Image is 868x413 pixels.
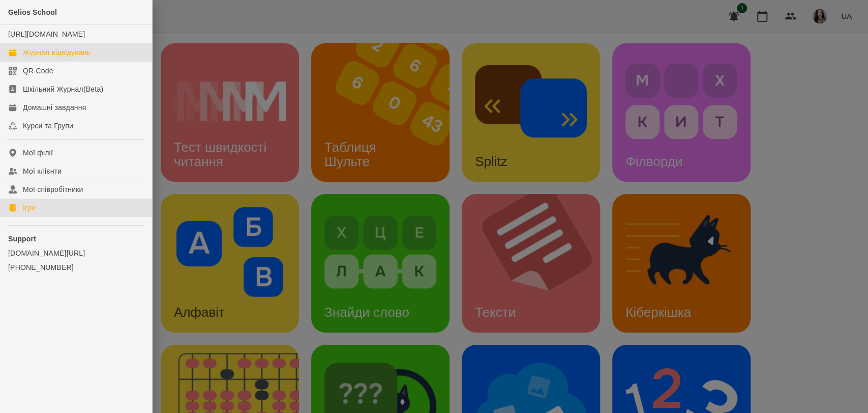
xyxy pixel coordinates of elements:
div: Мої клієнти [23,166,62,176]
div: Домашні завдання [23,102,86,113]
a: [DOMAIN_NAME][URL] [8,248,144,258]
p: Support [8,234,144,244]
span: Gelios School [8,8,57,16]
div: Ігри [23,203,36,213]
div: QR Code [23,66,53,76]
a: [URL][DOMAIN_NAME] [8,30,85,38]
div: Мої співробітники [23,184,83,195]
div: Мої філії [23,148,53,158]
a: [PHONE_NUMBER] [8,262,144,272]
div: Шкільний Журнал(Beta) [23,84,103,94]
div: Курси та Групи [23,121,73,131]
div: Журнал відвідувань [23,47,91,58]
